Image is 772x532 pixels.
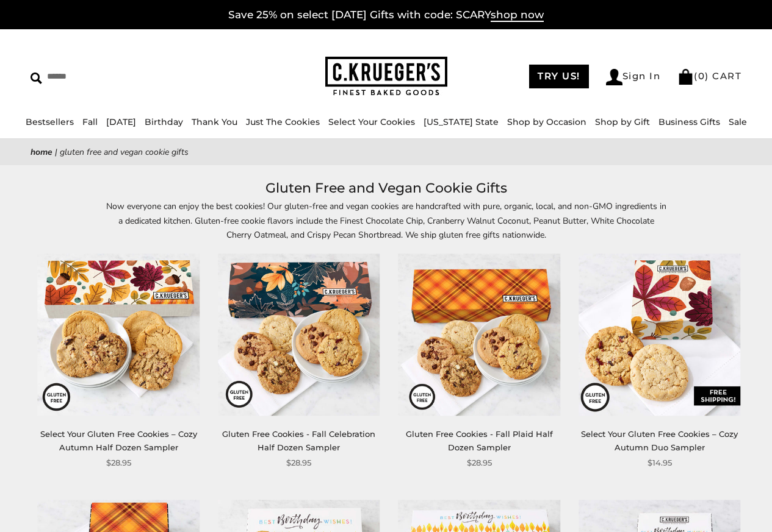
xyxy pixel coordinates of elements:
span: $28.95 [467,456,492,469]
a: Sale [729,116,747,127]
a: Just The Cookies [246,116,320,127]
a: Save 25% on select [DATE] Gifts with code: SCARYshop now [228,9,544,22]
h1: Gluten Free and Vegan Cookie Gifts [49,177,723,199]
span: Gluten Free and Vegan Cookie Gifts [60,146,189,158]
p: Now everyone can enjoy the best cookies! Our gluten-free and vegan cookies are handcrafted with p... [106,199,667,241]
img: Account [606,69,622,85]
a: Shop by Occasion [507,116,586,127]
a: Thank You [192,116,237,127]
img: Search [31,73,42,84]
span: 0 [698,70,705,82]
a: Fall [82,116,98,127]
a: [US_STATE] State [424,116,499,127]
a: Select Your Gluten Free Cookies – Cozy Autumn Half Dozen Sampler [40,429,197,452]
img: Gluten Free Cookies - Fall Celebration Half Dozen Sampler [218,254,380,416]
nav: breadcrumbs [31,145,741,159]
a: Shop by Gift [595,116,650,127]
a: Sign In [606,69,661,85]
a: [DATE] [106,116,136,127]
img: Select Your Gluten Free Cookies – Cozy Autumn Half Dozen Sampler [38,254,200,416]
img: Gluten Free Cookies - Fall Plaid Half Dozen Sampler [399,254,560,416]
span: $28.95 [106,456,131,469]
a: Gluten Free Cookies - Fall Plaid Half Dozen Sampler [406,429,553,452]
a: Home [31,146,52,158]
a: Select Your Cookies [328,116,415,127]
span: $14.95 [648,456,672,469]
img: Bag [677,69,694,85]
img: C.KRUEGER'S [325,57,447,96]
span: shop now [491,9,544,22]
a: Birthday [145,116,183,127]
span: | [55,146,57,158]
a: TRY US! [529,65,589,88]
a: Select Your Gluten Free Cookies – Cozy Autumn Duo Sampler [581,429,738,452]
a: Business Gifts [658,116,720,127]
img: Select Your Gluten Free Cookies – Cozy Autumn Duo Sampler [579,254,740,416]
a: Gluten Free Cookies - Fall Celebration Half Dozen Sampler [222,429,375,452]
a: Bestsellers [26,116,74,127]
a: (0) CART [677,70,741,82]
span: $28.95 [286,456,311,469]
input: Search [31,67,193,86]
